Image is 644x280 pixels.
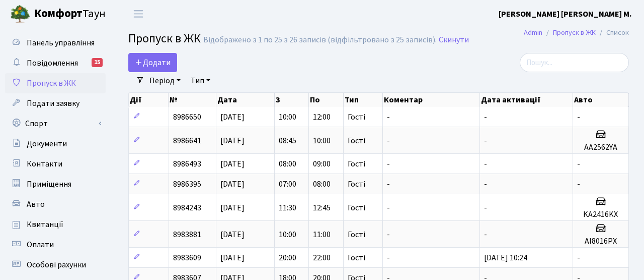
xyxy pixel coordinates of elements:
span: 8986395 [173,179,201,190]
nav: breadcrumb [509,22,644,43]
button: Переключити навігацію [126,6,151,22]
a: Повідомлення15 [5,53,106,73]
span: Гості [348,113,365,121]
b: [PERSON_NAME] [PERSON_NAME] М. [499,9,632,20]
span: Пропуск в ЖК [27,78,76,89]
span: Оплати [27,239,54,250]
span: 11:00 [313,229,331,240]
th: Тип [344,93,383,107]
span: Повідомлення [27,58,78,69]
th: Дата активації [480,93,573,107]
a: Панель управління [5,33,106,53]
span: 10:00 [279,229,296,240]
h5: АА2562YА [577,143,624,152]
span: Гості [348,254,365,262]
div: Відображено з 1 по 25 з 26 записів (відфільтровано з 25 записів). [203,35,437,45]
span: Контакти [27,158,62,170]
span: [DATE] [220,229,245,240]
span: [DATE] [220,252,245,263]
span: Таун [34,6,106,23]
span: Гості [348,160,365,168]
span: Додати [135,57,171,68]
input: Пошук... [520,53,629,72]
span: - [387,111,390,123]
a: Пропуск в ЖК [5,73,106,93]
span: - [484,111,487,123]
span: - [484,179,487,190]
span: - [577,252,580,263]
div: 15 [92,58,103,67]
span: - [577,179,580,190]
span: Пропуск в ЖК [128,30,201,47]
span: Гості [348,204,365,212]
a: Період [145,72,185,89]
a: Квитанції [5,214,106,235]
span: 8986641 [173,135,201,146]
span: 10:00 [313,135,331,146]
span: 08:00 [279,158,296,170]
span: 8983609 [173,252,201,263]
span: 20:00 [279,252,296,263]
th: По [309,93,344,107]
a: Контакти [5,154,106,174]
h5: АІ8016РХ [577,237,624,246]
span: [DATE] [220,179,245,190]
a: Приміщення [5,174,106,194]
span: 08:45 [279,135,296,146]
span: Гості [348,180,365,188]
span: [DATE] 10:24 [484,252,527,263]
img: logo.png [10,4,30,24]
a: Admin [524,27,542,38]
a: [PERSON_NAME] [PERSON_NAME] М. [499,8,632,20]
span: 10:00 [279,111,296,123]
span: - [387,158,390,170]
h5: KA2416KX [577,210,624,219]
span: 8986493 [173,158,201,170]
span: Авто [27,199,45,210]
span: - [387,202,390,213]
span: Панель управління [27,37,95,48]
span: - [577,111,580,123]
a: Авто [5,194,106,214]
th: Дії [129,93,169,107]
span: Приміщення [27,179,71,190]
span: - [484,135,487,146]
span: Гості [348,137,365,145]
span: - [484,202,487,213]
span: [DATE] [220,111,245,123]
span: - [484,229,487,240]
span: 12:00 [313,111,331,123]
span: 11:30 [279,202,296,213]
a: Особові рахунки [5,255,106,275]
span: - [577,158,580,170]
span: [DATE] [220,158,245,170]
span: [DATE] [220,135,245,146]
a: Спорт [5,114,106,134]
a: Документи [5,134,106,154]
span: 8983881 [173,229,201,240]
span: [DATE] [220,202,245,213]
span: 07:00 [279,179,296,190]
th: Дата [216,93,274,107]
span: 08:00 [313,179,331,190]
th: Авто [573,93,629,107]
span: 8986650 [173,111,201,123]
span: Квитанції [27,219,63,230]
span: - [484,158,487,170]
span: - [387,252,390,263]
a: Скинути [439,35,469,45]
a: Подати заявку [5,93,106,114]
span: 8984243 [173,202,201,213]
th: Коментар [383,93,480,107]
li: Список [596,27,629,38]
a: Додати [128,53,177,72]
span: Подати заявку [27,98,79,109]
span: 22:00 [313,252,331,263]
span: Гості [348,231,365,239]
a: Тип [187,72,214,89]
th: № [169,93,216,107]
span: Особові рахунки [27,259,86,270]
span: 12:45 [313,202,331,213]
a: Пропуск в ЖК [553,27,596,38]
b: Комфорт [34,6,83,22]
